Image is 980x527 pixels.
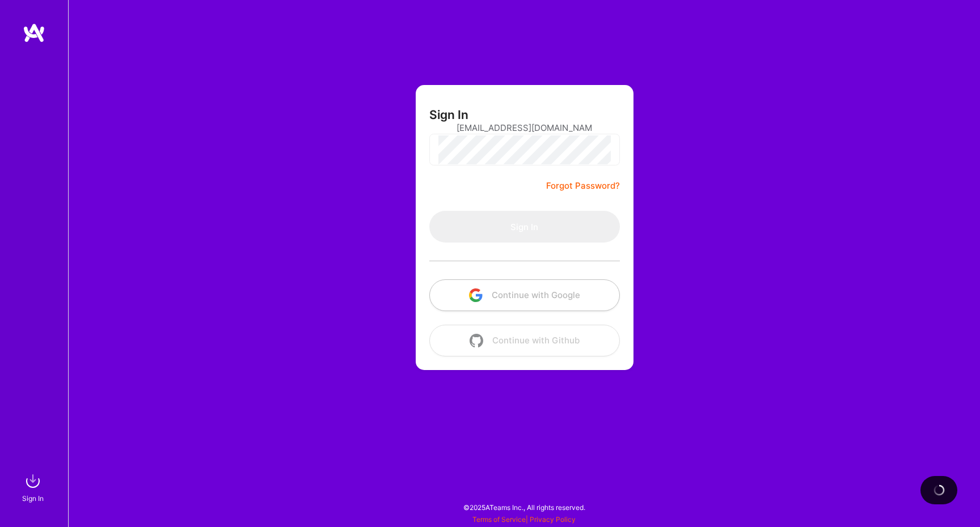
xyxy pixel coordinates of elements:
[429,108,468,122] h3: Sign In
[68,493,980,521] div: © 2025 ATeams Inc., All rights reserved.
[469,288,483,302] img: icon
[472,515,526,524] a: Terms of Service
[470,334,483,347] img: icon
[472,515,576,524] span: |
[429,211,620,243] button: Sign In
[530,515,576,524] a: Privacy Policy
[429,325,620,356] button: Continue with Github
[457,113,593,142] input: Email...
[24,470,44,504] a: sign inSign In
[429,279,620,311] button: Continue with Google
[23,23,45,43] img: logo
[546,179,620,193] a: Forgot Password?
[22,470,44,492] img: sign in
[22,492,44,504] div: Sign In
[933,484,945,496] img: loading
